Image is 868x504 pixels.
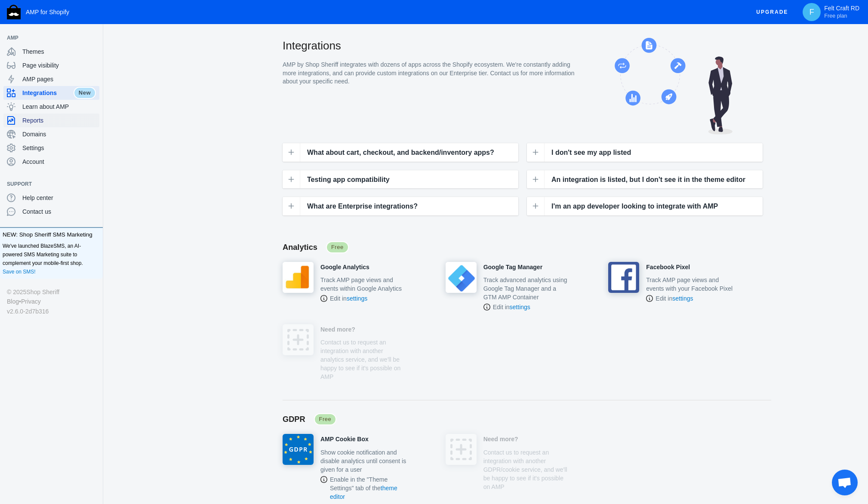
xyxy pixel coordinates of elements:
[3,86,99,100] a: IntegrationsNew
[646,262,690,271] a: Facebook Pixel
[3,267,36,276] a: Save on SMS!
[7,34,87,42] span: AMP
[551,201,718,212] span: I'm an app developer looking to integrate with AMP
[283,38,576,53] h2: Integrations
[320,262,369,271] a: Google Analytics
[22,61,96,70] span: Page visibility
[320,264,369,271] h4: Google Analytics
[283,415,305,424] span: GDPR
[608,262,639,293] img: facebook-pixel_200x200.png
[551,147,631,158] span: I don't see my app listed
[3,205,99,218] a: Contact us
[283,61,576,86] p: AMP by Shop Sheriff integrates with dozens of apps across the Shopify ecosystem. We're constantly...
[3,114,99,127] a: Reports
[22,89,74,97] span: Integrations
[483,262,542,271] a: Google Tag Manager
[307,147,494,158] span: What about cart, checkout, and backend/inventory apps?
[646,276,733,293] p: Track AMP page views and events with your Facebook Pixel
[22,157,96,166] span: Account
[7,297,96,306] div: •
[320,436,369,443] h4: AMP Cookie Box
[3,45,99,58] a: Themes
[756,4,788,20] span: Upgrade
[87,182,101,186] button: Add a sales channel
[551,174,745,185] span: An integration is listed, but I don't see it in the theme editor
[3,155,99,169] a: Account
[483,448,570,491] p: Contact us to request an integration with another GDPR/cookie service, and we'll be happy to see ...
[283,434,314,465] img: gdpr_200x200.jpg
[320,326,355,334] h4: Need more?
[22,47,96,56] span: Themes
[320,276,407,293] p: Track AMP page views and events within Google Analytics
[307,174,390,185] span: Testing app compatibility
[320,338,407,381] p: Contact us to request an integration with another analytics service, and we'll be happy to see if...
[3,100,99,114] a: Learn about AMP
[330,485,397,500] a: theme editor
[493,303,530,311] span: Edit in
[22,116,96,125] span: Reports
[326,241,349,253] span: Free
[87,36,101,40] button: Add a sales channel
[3,141,99,155] a: Settings
[3,127,99,141] a: Domains
[672,295,693,302] a: settings
[22,144,96,152] span: Settings
[21,297,41,306] a: Privacy
[283,262,314,293] img: google-analytics_200x200.png
[22,194,96,202] span: Help center
[7,287,96,297] div: © 2025
[807,8,816,16] span: F
[510,304,530,310] a: settings
[26,287,59,297] a: Shop Sheriff
[330,294,367,303] span: Edit in
[330,475,407,501] span: Enable in the "Theme Settings" tab of the
[22,207,96,216] span: Contact us
[22,75,96,83] span: AMP pages
[283,243,317,252] span: Analytics
[347,295,367,302] a: settings
[307,201,418,212] span: What are Enterprise integrations?
[646,264,690,271] h4: Facebook Pixel
[7,307,96,316] div: v2.6.0-2d7b316
[314,413,337,425] span: Free
[446,262,477,293] img: google-tag-manager_150x150.png
[824,12,847,19] span: Free plan
[749,4,795,20] button: Upgrade
[3,72,99,86] a: AMP pages
[7,180,87,188] span: Support
[656,294,693,303] span: Edit in
[22,130,96,138] span: Domains
[26,9,69,15] span: AMP for Shopify
[483,276,570,301] p: Track advanced analytics using Google Tag Manager and a GTM AMP Container
[74,87,96,99] span: New
[832,470,858,495] div: Open chat
[483,264,542,271] h4: Google Tag Manager
[7,297,19,306] a: Blog
[22,102,96,111] span: Learn about AMP
[320,448,407,474] p: Show cookie notification and disable analytics until consent is given for a user
[3,58,99,72] a: Page visibility
[824,5,859,19] p: Felt Craft RD
[7,5,21,19] img: Shop Sheriff Logo
[483,436,518,443] h4: Need more?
